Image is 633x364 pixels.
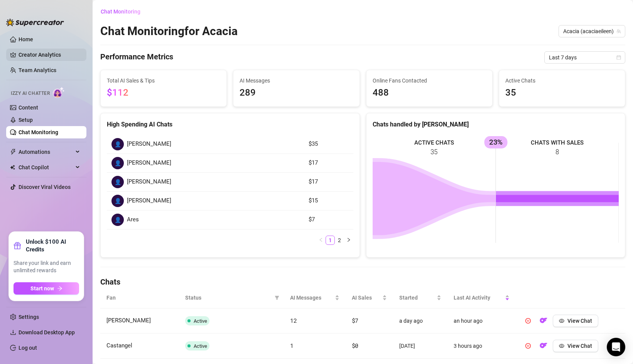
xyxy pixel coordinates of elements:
[14,260,79,275] span: Share your link and earn unlimited rewards
[549,52,621,63] span: Last 7 days
[19,146,73,158] span: Automations
[111,157,124,169] div: 👤
[26,238,79,253] strong: Unlock $100 AI Credits
[553,340,598,352] button: View Chat
[14,242,21,249] span: gift
[344,236,353,245] li: Next Page
[616,55,621,60] span: calendar
[284,287,345,308] th: AI Messages
[335,236,344,244] a: 2
[10,329,16,335] span: download
[505,86,619,100] span: 35
[447,334,516,359] td: 3 hours ago
[127,177,171,187] span: [PERSON_NAME]
[559,318,564,324] span: eye
[106,342,132,349] span: Castangel
[616,29,621,34] span: team
[19,49,80,61] a: Creator Analytics
[352,342,358,349] span: $0
[194,343,207,349] span: Active
[53,87,65,98] img: AI Chatter
[537,344,550,351] a: OF
[540,342,547,349] img: OF
[352,317,358,324] span: $7
[100,5,147,18] button: Chat Monitoring
[346,287,393,308] th: AI Sales
[309,215,349,224] article: $7
[19,104,38,111] a: Content
[19,184,71,190] a: Discover Viral Videos
[567,318,592,324] span: View Chat
[326,236,335,245] li: 1
[273,292,281,303] span: filter
[537,319,550,325] a: OF
[14,282,79,295] button: Start nowarrow-right
[607,338,625,356] div: Open Intercom Messenger
[335,236,344,245] li: 2
[10,165,15,170] img: Chat Copilot
[111,138,124,150] div: 👤
[6,19,64,26] img: logo-BBDzfeDw.svg
[559,343,564,349] span: eye
[19,314,39,320] a: Settings
[30,285,54,292] span: Start now
[127,196,171,206] span: [PERSON_NAME]
[290,293,333,302] span: AI Messages
[100,51,173,64] h4: Performance Metrics
[373,120,619,129] div: Chats handled by [PERSON_NAME]
[185,293,272,302] span: Status
[352,293,381,302] span: AI Sales
[393,334,447,359] td: [DATE]
[19,329,75,335] span: Download Desktop App
[111,214,124,226] div: 👤
[373,86,486,100] span: 488
[19,345,37,351] a: Log out
[344,236,353,245] button: right
[525,318,531,324] span: pause-circle
[454,293,503,302] span: Last AI Activity
[275,295,279,300] span: filter
[100,276,625,287] h4: Chats
[10,149,16,155] span: thunderbolt
[107,120,353,129] div: High Spending AI Chats
[316,236,326,245] button: left
[57,286,62,291] span: arrow-right
[240,86,353,100] span: 289
[553,315,598,327] button: View Chat
[127,158,171,168] span: [PERSON_NAME]
[127,215,139,224] span: Ares
[316,236,326,245] li: Previous Page
[540,317,547,324] img: OF
[19,67,56,73] a: Team Analytics
[309,158,349,168] article: $17
[447,308,516,334] td: an hour ago
[19,36,33,42] a: Home
[447,287,516,308] th: Last AI Activity
[290,342,294,349] span: 1
[127,140,171,149] span: [PERSON_NAME]
[101,8,140,15] span: Chat Monitoring
[19,161,73,174] span: Chat Copilot
[309,140,349,149] article: $35
[505,76,619,85] span: Active Chats
[11,90,50,97] span: Izzy AI Chatter
[393,287,447,308] th: Started
[107,87,128,98] span: $112
[100,287,179,308] th: Fan
[393,308,447,334] td: a day ago
[309,196,349,206] article: $15
[537,315,550,327] button: OF
[563,25,621,37] span: Acacia (acaciaeileen)
[194,318,207,324] span: Active
[19,117,33,123] a: Setup
[240,76,353,85] span: AI Messages
[326,236,334,244] a: 1
[567,343,592,349] span: View Chat
[319,238,323,242] span: left
[100,24,238,39] h2: Chat Monitoring for Acacia
[373,76,486,85] span: Online Fans Contacted
[537,340,550,352] button: OF
[106,317,151,324] span: [PERSON_NAME]
[111,195,124,207] div: 👤
[19,129,58,135] a: Chat Monitoring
